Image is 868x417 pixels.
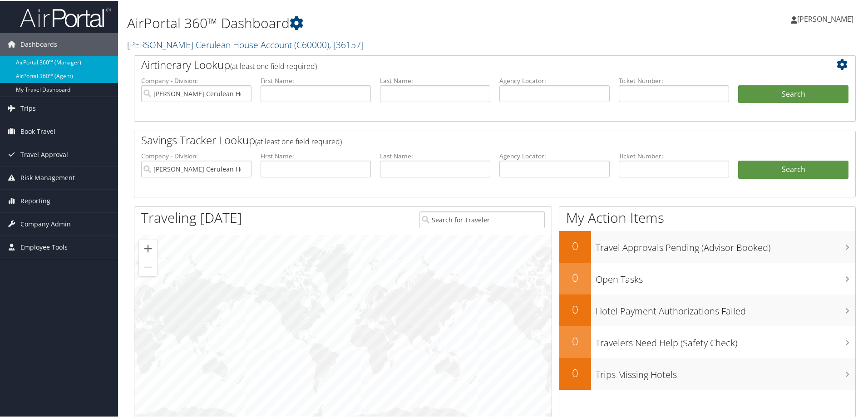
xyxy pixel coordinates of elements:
[261,75,371,84] label: First Name:
[559,325,855,357] a: 0Travelers Need Help (Safety Check)
[261,151,371,160] label: First Name:
[139,239,157,257] button: Zoom in
[499,151,610,160] label: Agency Locator:
[20,166,75,188] span: Risk Management
[559,207,855,226] h1: My Action Items
[380,151,490,160] label: Last Name:
[596,268,855,285] h3: Open Tasks
[139,257,157,275] button: Zoom out
[20,235,68,258] span: Employee Tools
[559,262,855,294] a: 0Open Tasks
[127,13,617,32] h1: AirPortal 360™ Dashboard
[559,230,855,262] a: 0Travel Approvals Pending (Advisor Booked)
[20,6,111,27] img: airportal-logo.png
[380,75,490,84] label: Last Name:
[596,363,855,380] h3: Trips Missing Hotels
[230,60,317,70] span: (at least one field required)
[619,75,729,84] label: Ticket Number:
[127,38,364,50] a: [PERSON_NAME] Cerulean House Account
[20,119,55,142] span: Book Travel
[738,84,848,103] button: Search
[255,136,342,146] span: (at least one field required)
[559,269,591,285] h2: 0
[559,364,591,380] h2: 0
[559,294,855,325] a: 0Hotel Payment Authorizations Failed
[596,236,855,253] h3: Travel Approvals Pending (Advisor Booked)
[141,56,789,72] h2: Airtinerary Lookup
[559,333,591,348] h2: 0
[329,38,364,50] span: , [ 36157 ]
[141,75,252,84] label: Company - Division:
[419,211,545,227] input: Search for Traveler
[141,160,252,177] input: search accounts
[20,189,50,211] span: Reporting
[20,212,71,235] span: Company Admin
[499,75,610,84] label: Agency Locator:
[294,38,329,50] span: ( C60000 )
[20,142,68,165] span: Travel Approval
[20,32,57,55] span: Dashboards
[619,151,729,160] label: Ticket Number:
[20,96,36,119] span: Trips
[559,357,855,389] a: 0Trips Missing Hotels
[596,331,855,348] h3: Travelers Need Help (Safety Check)
[141,207,242,226] h1: Traveling [DATE]
[141,151,252,160] label: Company - Division:
[596,299,855,317] h3: Hotel Payment Authorizations Failed
[559,301,591,316] h2: 0
[738,160,848,178] a: Search
[791,5,863,32] a: [PERSON_NAME]
[559,237,591,253] h2: 0
[797,13,853,23] span: [PERSON_NAME]
[141,132,789,147] h2: Savings Tracker Lookup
